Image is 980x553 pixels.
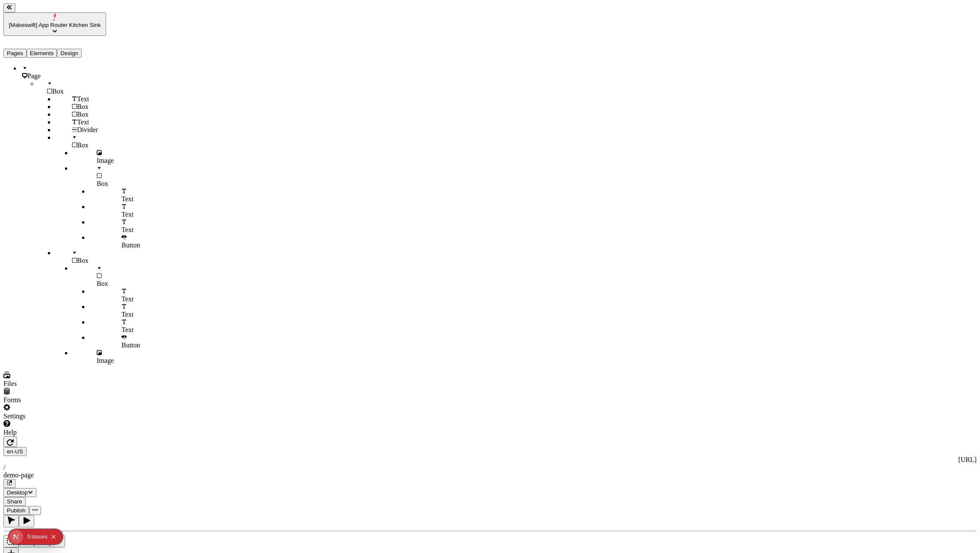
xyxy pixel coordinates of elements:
div: Help [3,429,106,436]
button: Open locale picker [3,447,27,456]
div: Files [3,380,106,388]
span: Text [121,295,133,303]
span: Text [121,211,133,218]
span: Box [77,257,89,264]
span: Desktop [7,489,28,496]
span: Text [121,226,133,233]
span: Box [52,88,64,95]
span: Text [77,118,89,126]
button: Share [3,497,26,506]
p: Cookie Test Route [3,7,125,15]
span: Divider [77,126,98,133]
span: Box [77,103,89,110]
span: Button [121,341,140,349]
span: Box [97,280,108,287]
span: en-US [7,448,23,455]
button: [Makeswift] App Router Kitchen Sink [3,12,106,36]
span: Image [97,357,114,364]
span: Text [77,95,89,103]
div: [URL] [3,456,977,464]
button: Publish [3,506,29,515]
div: Settings [3,412,106,420]
div: demo-page [3,471,977,479]
span: Box [77,111,89,118]
span: Image [97,157,114,164]
div: Forms [3,396,106,404]
div: / [3,464,977,471]
span: [Makeswift] App Router Kitchen Sink [9,22,101,28]
span: Box [77,141,89,149]
span: Text [121,326,133,333]
button: Design [57,49,82,58]
span: Share [7,498,22,505]
button: Box [3,535,19,547]
span: Publish [7,507,26,514]
button: Pages [3,49,27,58]
span: Page [27,72,41,79]
span: Box [97,180,108,187]
button: Desktop [3,488,36,497]
button: Elements [27,49,57,58]
span: Text [121,195,133,203]
span: Button [121,241,140,249]
span: Text [121,311,133,318]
